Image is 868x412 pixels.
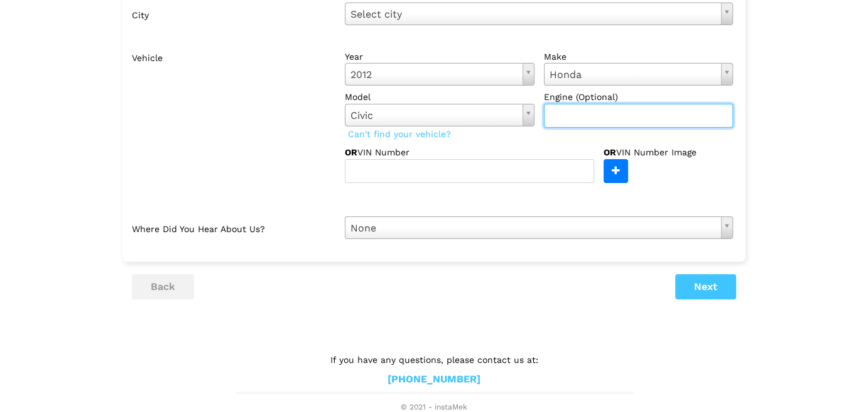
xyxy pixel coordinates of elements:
[550,67,717,83] span: Honda
[350,6,716,23] span: Select city
[345,91,534,103] label: model
[132,45,335,183] label: Vehicle
[345,126,454,142] span: Can't find your vehicle?
[544,91,734,103] label: Engine (Optional)
[544,50,734,63] label: make
[345,104,534,126] a: Civic
[345,3,733,25] a: Select city
[675,274,736,299] button: Next
[236,353,632,367] p: If you have any questions, please contact us at:
[388,373,480,386] a: [PHONE_NUMBER]
[345,146,448,159] label: VIN Number
[350,220,716,237] span: None
[345,50,534,63] label: year
[604,146,724,159] label: VIN Number Image
[132,274,194,299] button: back
[345,216,733,239] a: None
[132,216,335,239] label: Where did you hear about us?
[345,147,357,157] strong: OR
[544,63,734,86] a: Honda
[604,147,616,157] strong: OR
[350,67,518,83] span: 2012
[350,108,518,124] span: Civic
[345,63,534,86] a: 2012
[132,3,335,25] label: City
